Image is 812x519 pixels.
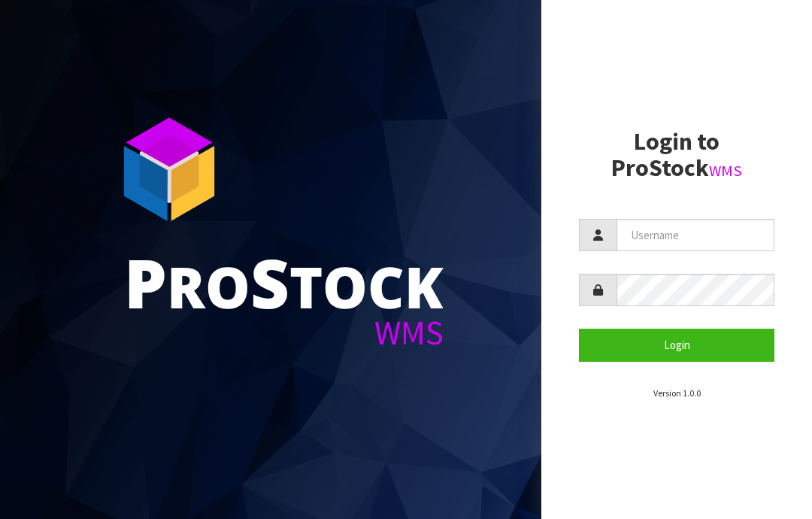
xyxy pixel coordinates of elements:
h2: Login to ProStock [579,129,774,181]
input: Username [617,219,774,251]
div: ro tock [124,248,444,316]
span: P [124,236,167,328]
small: Version 1.0.0 [653,387,701,399]
div: WMS [124,316,444,350]
small: WMS [709,161,742,181]
span: S [250,236,289,328]
img: ProStock Cube [113,113,226,226]
button: Login [579,329,774,361]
